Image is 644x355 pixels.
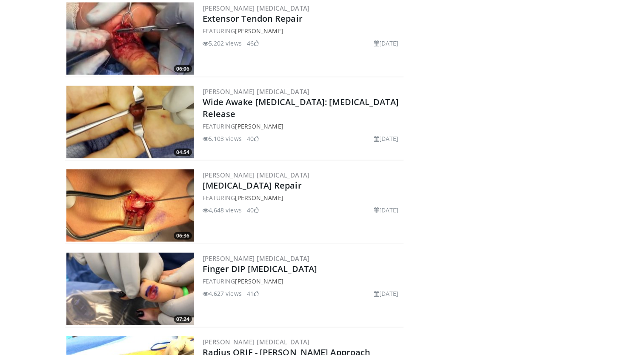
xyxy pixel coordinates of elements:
a: 06:06 [66,3,194,75]
a: [PERSON_NAME] [235,277,283,285]
li: 41 [247,289,259,298]
a: Wide Awake [MEDICAL_DATA]: [MEDICAL_DATA] Release [203,96,399,120]
li: [DATE] [373,206,398,215]
li: 4,627 views [203,289,242,298]
a: [PERSON_NAME] [MEDICAL_DATA] [203,4,310,12]
a: Finger DIP [MEDICAL_DATA] [203,263,318,275]
a: 04:54 [66,86,194,158]
img: a359e5b1-4ade-484f-8c3c-dd174751a8ce.300x170_q85_crop-smart_upscale.jpg [66,3,194,75]
a: [MEDICAL_DATA] Repair [203,180,302,191]
li: 46 [247,39,259,48]
span: 07:24 [174,315,192,323]
a: [PERSON_NAME] [MEDICAL_DATA] [203,87,310,96]
li: 40 [247,134,259,143]
a: 07:24 [66,253,194,325]
img: 6fb8746a-7892-4bdd-b1cb-690684225af0.300x170_q85_crop-smart_upscale.jpg [66,86,194,158]
li: [DATE] [373,134,398,143]
img: 0d32b7b2-26b5-4ec2-952d-6e9e432afacd.300x170_q85_crop-smart_upscale.jpg [66,169,194,242]
li: 5,202 views [203,39,242,48]
a: [PERSON_NAME] [MEDICAL_DATA] [203,171,310,179]
span: 06:36 [174,232,192,240]
a: 06:36 [66,169,194,242]
div: FEATURING [203,277,402,286]
span: 04:54 [174,149,192,156]
div: FEATURING [203,193,402,202]
a: [PERSON_NAME] [235,122,283,130]
a: Extensor Tendon Repair [203,13,303,24]
a: [PERSON_NAME] [235,27,283,35]
li: 5,103 views [203,134,242,143]
div: FEATURING [203,122,402,131]
span: 06:06 [174,65,192,73]
a: [PERSON_NAME] [235,194,283,202]
li: [DATE] [373,289,398,298]
img: 9a8c68c8-3009-4c6b-aacc-38321ddfae82.300x170_q85_crop-smart_upscale.jpg [66,253,194,325]
li: 40 [247,206,259,215]
a: [PERSON_NAME] [MEDICAL_DATA] [203,254,310,263]
div: FEATURING [203,26,402,35]
li: [DATE] [373,39,398,48]
li: 4,648 views [203,206,242,215]
a: [PERSON_NAME] [MEDICAL_DATA] [203,338,310,346]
